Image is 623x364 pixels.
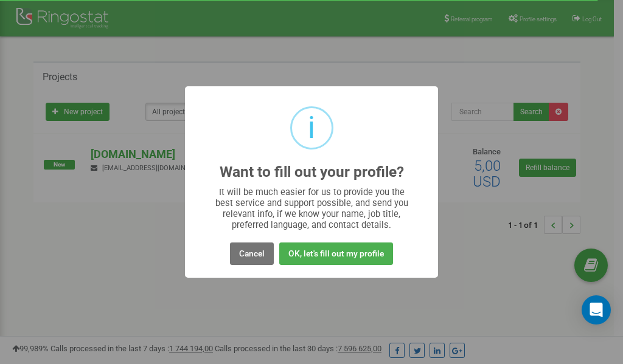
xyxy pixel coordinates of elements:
[209,187,414,230] div: It will be much easier for us to provide you the best service and support possible, and send you ...
[279,242,393,265] button: OK, let's fill out my profile
[582,295,611,325] div: Open Intercom Messenger
[308,108,315,148] div: i
[220,164,404,180] h2: Want to fill out your profile?
[230,242,274,265] button: Cancel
